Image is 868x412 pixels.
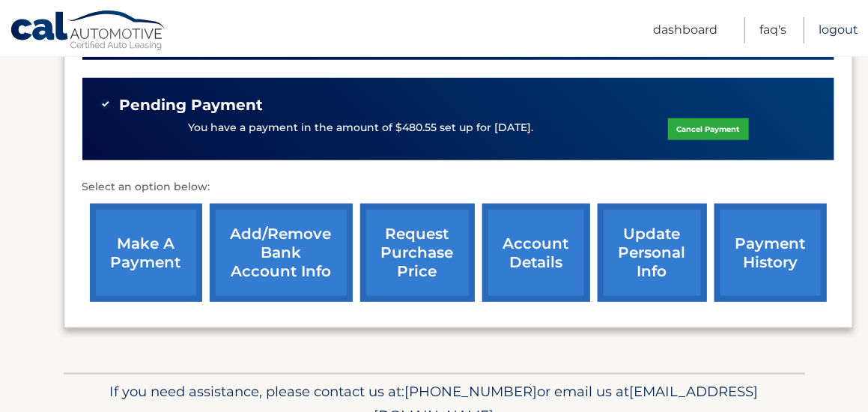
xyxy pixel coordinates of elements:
a: Dashboard [653,17,717,43]
a: Cal Automotive [10,10,167,53]
span: [PHONE_NUMBER] [405,383,538,400]
a: make a payment [90,204,202,302]
a: account details [482,204,590,302]
span: Pending Payment [120,96,264,115]
a: Cancel Payment [668,118,749,140]
a: payment history [714,204,827,302]
p: You have a payment in the amount of $480.55 set up for [DATE]. [188,120,533,136]
a: update personal info [598,204,707,302]
a: Logout [819,17,858,43]
p: Select an option below: [82,178,834,196]
a: FAQ's [759,17,786,43]
a: Add/Remove bank account info [210,204,353,302]
img: check-green.svg [100,99,111,109]
a: request purchase price [360,204,475,302]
